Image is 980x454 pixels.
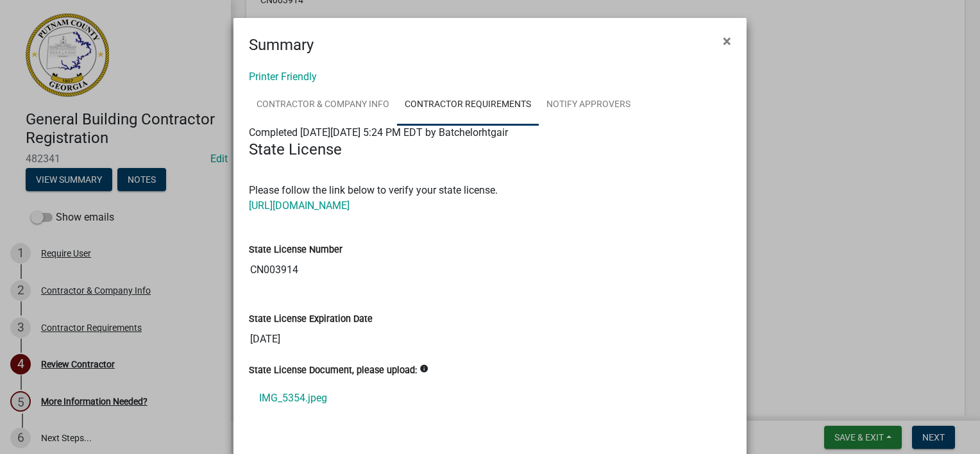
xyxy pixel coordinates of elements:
[249,71,317,83] a: Printer Friendly
[249,183,731,214] p: Please follow the link below to verify your state license.
[249,246,342,255] label: State License Number
[723,32,731,50] span: ×
[249,315,373,324] label: State License Expiration Date
[249,126,508,139] span: Completed [DATE][DATE] 5:24 PM EDT by Batchelorhtgair
[539,85,638,126] a: Notify Approvers
[713,23,741,59] button: Close
[249,199,350,212] a: [URL][DOMAIN_NAME]
[249,383,731,414] a: IMG_5354.jpeg
[419,364,428,373] i: info
[249,140,731,178] h4: State License
[397,85,539,126] a: Contractor Requirements
[249,366,417,375] label: State License Document, please upload:
[249,85,397,126] a: Contractor & Company Info
[249,33,314,56] h4: Summary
